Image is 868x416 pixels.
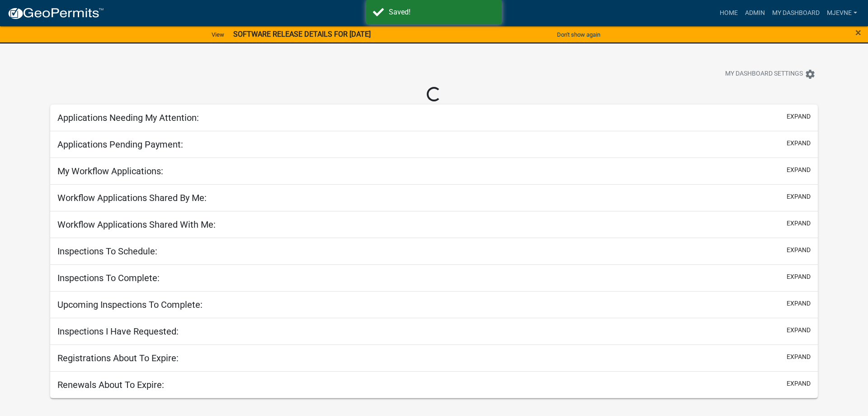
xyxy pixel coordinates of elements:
[725,69,803,80] span: My Dashboard Settings
[233,30,371,38] strong: SOFTWARE RELEASE DETAILS FOR [DATE]
[57,353,179,363] h5: Registrations About To Expire:
[57,219,216,230] h5: Workflow Applications Shared With Me:
[57,246,157,257] h5: Inspections To Schedule:
[787,165,811,175] button: expand
[787,272,811,282] button: expand
[805,69,816,80] i: settings
[741,5,769,22] a: Admin
[208,27,228,42] a: View
[57,192,207,203] h5: Workflow Applications Shared By Me:
[787,112,811,121] button: expand
[787,139,811,148] button: expand
[716,5,741,22] a: Home
[787,352,811,362] button: expand
[57,299,203,310] h5: Upcoming Inspections To Complete:
[57,112,199,123] h5: Applications Needing My Attention:
[787,192,811,201] button: expand
[553,27,604,42] button: Don't show again
[787,325,811,335] button: expand
[787,219,811,228] button: expand
[855,26,861,39] span: ×
[57,273,160,283] h5: Inspections To Complete:
[769,5,823,22] a: My Dashboard
[787,379,811,388] button: expand
[787,299,811,308] button: expand
[57,326,179,337] h5: Inspections I Have Requested:
[718,65,823,83] button: My Dashboard Settingssettings
[787,245,811,255] button: expand
[57,139,183,150] h5: Applications Pending Payment:
[389,7,495,18] div: Saved!
[823,5,861,22] a: MJevne
[57,379,164,390] h5: Renewals About To Expire:
[855,27,861,38] button: Close
[57,166,163,177] h5: My Workflow Applications:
